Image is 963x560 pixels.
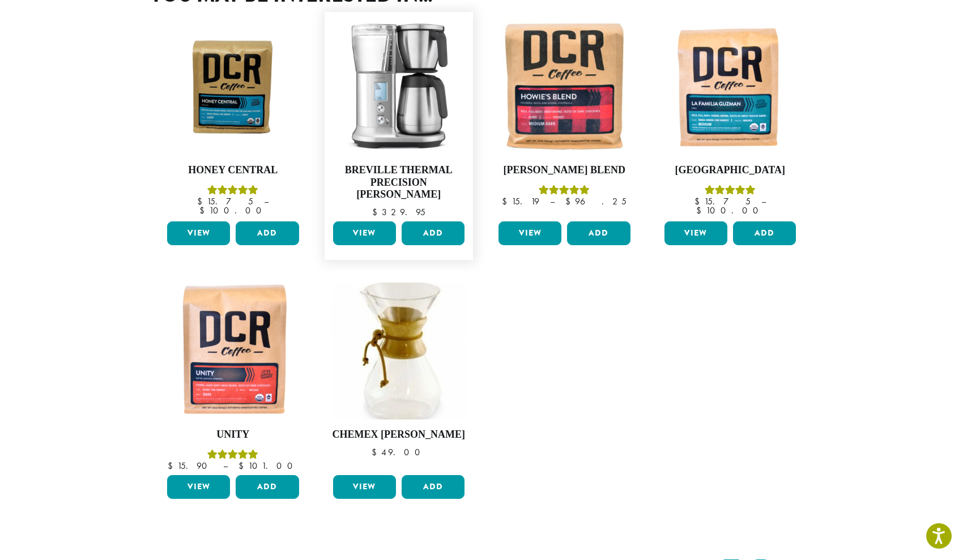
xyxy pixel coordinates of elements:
a: View [664,221,727,245]
img: Howies-Blend-12oz-300x300.jpg [496,18,633,155]
span: $ [372,206,382,218]
button: Add [733,221,796,245]
bdi: 15.19 [502,195,539,207]
button: Add [236,221,299,245]
a: View [498,221,561,245]
h4: [GEOGRAPHIC_DATA] [662,164,799,177]
button: Add [402,221,465,245]
button: Add [402,475,465,499]
bdi: 15.90 [168,460,212,472]
bdi: 15.75 [197,195,253,207]
button: Add [236,475,299,499]
img: DCR-La-Familia-Guzman-Coffee-Bag-300x300.png [662,18,799,155]
img: Honey-Central-stock-image-fix-1200-x-900.png [164,35,302,138]
span: $ [238,460,248,472]
a: View [167,221,230,245]
span: – [550,195,555,207]
span: $ [197,195,207,207]
a: UnityRated 5.00 out of 5 [164,283,302,471]
span: $ [372,446,381,458]
bdi: 96.25 [565,195,627,207]
div: Rated 4.67 out of 5 [496,183,633,197]
bdi: 100.00 [696,204,764,216]
a: View [333,475,396,499]
span: $ [168,460,177,472]
a: Chemex [PERSON_NAME] $49.00 [330,283,468,471]
bdi: 101.00 [238,460,298,472]
bdi: 329.95 [372,206,425,218]
span: $ [199,204,209,216]
a: Honey CentralRated 5.00 out of 5 [164,18,302,216]
h4: Chemex [PERSON_NAME] [330,429,468,441]
div: Rated 4.83 out of 5 [662,183,799,197]
span: $ [696,204,706,216]
img: Chemex-e1551572504514-293x300.jpg [331,283,466,420]
span: – [264,195,269,207]
a: View [333,221,396,245]
h4: Unity [164,429,302,441]
img: DCR-Unity-Coffee-Bag-300x300.png [164,283,302,420]
bdi: 15.75 [694,195,751,207]
h4: Breville Thermal Precision [PERSON_NAME] [330,164,468,201]
span: – [761,195,766,207]
span: $ [565,195,575,207]
a: View [167,475,230,499]
h4: [PERSON_NAME] Blend [496,164,633,177]
span: $ [502,195,512,207]
button: Add [567,221,630,245]
a: [GEOGRAPHIC_DATA]Rated 4.83 out of 5 [662,18,799,216]
h4: Honey Central [164,164,302,177]
a: [PERSON_NAME] BlendRated 4.67 out of 5 [496,18,633,216]
bdi: 100.00 [199,204,267,216]
bdi: 49.00 [372,446,425,458]
a: Breville Thermal Precision [PERSON_NAME] $329.95 [330,18,468,216]
div: Rated 5.00 out of 5 [164,183,302,197]
span: $ [694,195,704,207]
span: – [223,460,228,472]
img: Breville-Precision-Brewer-unit.jpg [330,18,468,155]
div: Rated 5.00 out of 5 [164,448,302,461]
